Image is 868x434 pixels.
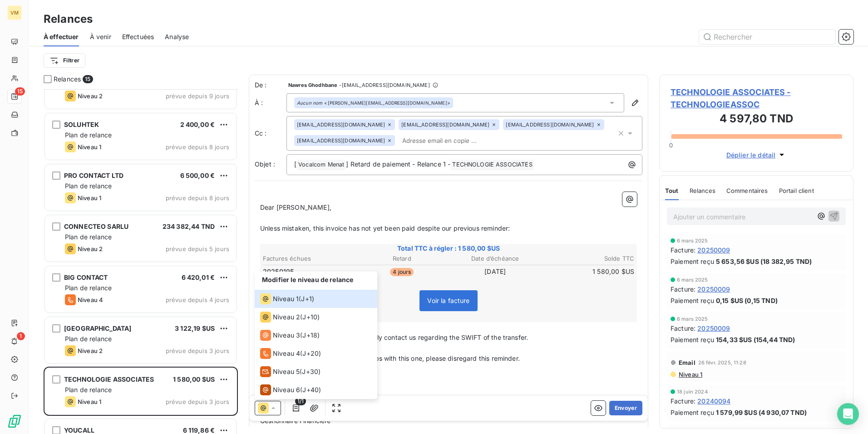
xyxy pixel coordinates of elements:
[302,385,321,394] span: J+40 )
[690,187,715,194] span: Relances
[679,359,695,366] span: Email
[542,267,635,277] td: 1 580,00 $US
[697,284,730,294] span: 20250009
[78,245,103,252] span: Niveau 2
[273,294,299,303] span: Niveau 1
[255,129,286,138] label: Cc :
[302,367,321,376] span: J+30 )
[78,143,101,151] span: Niveau 1
[716,408,807,417] span: 1 579,99 $US (4 930,07 TND)
[677,277,708,283] span: 6 mars 2025
[166,92,229,100] span: prévue depuis 9 jours
[671,245,695,255] span: Facture :
[390,268,414,276] span: 4 jours
[78,92,103,100] span: Niveau 2
[698,360,746,365] span: 26 févr. 2025, 11:28
[65,233,112,241] span: Plan de relance
[671,408,714,417] span: Paiement reçu
[716,257,812,266] span: 5 653,56 $US (18 382,95 TND)
[677,316,708,322] span: 6 mars 2025
[64,121,99,128] span: SOLUHTEK
[260,354,520,362] span: In the event that your payment overlaps with this one, please disregard this reminder.
[255,160,275,168] span: Objet :
[166,398,229,405] span: prévue depuis 3 jours
[78,347,103,354] span: Niveau 2
[449,267,542,277] td: [DATE]
[297,100,450,106] div: <[PERSON_NAME][EMAIL_ADDRESS][DOMAIN_NAME]>
[451,160,533,170] span: TECHNOLOGIE ASSOCIATES
[671,335,714,344] span: Paiement reçu
[273,331,300,340] span: Niveau 3
[297,138,385,143] span: [EMAIL_ADDRESS][DOMAIN_NAME]
[677,238,708,243] span: 6 mars 2025
[671,323,695,333] span: Facture :
[669,141,673,149] span: 0
[15,87,25,96] span: 15
[671,111,842,129] h3: 4 597,80 TND
[671,86,842,111] span: TECHNOLOGIE ASSOCIATES - TECHNOLOGIEASSOC
[779,187,814,194] span: Portail client
[346,160,450,168] span: ] Retard de paiement - Relance 1 -
[716,335,795,344] span: 154,33 $US (154,44 TND)
[166,194,229,202] span: prévue depuis 8 jours
[297,160,345,170] span: Vocalcom Menat
[677,389,708,394] span: 18 juin 2024
[260,293,314,304] div: (
[726,150,776,160] span: Déplier le détail
[837,403,859,425] div: Open Intercom Messenger
[44,32,79,41] span: À effectuer
[7,414,22,429] img: Logo LeanPay
[262,254,355,263] th: Factures échues
[671,296,714,305] span: Paiement reçu
[182,273,215,281] span: 6 420,01 €
[699,30,835,44] input: Rechercher
[697,245,730,255] span: 20250009
[294,160,296,168] span: [
[273,349,300,358] span: Niveau 4
[65,386,112,394] span: Plan de relance
[255,81,286,90] span: De :
[166,245,229,252] span: prévue depuis 5 jours
[78,398,101,405] span: Niveau 1
[399,134,503,147] input: Adresse email en copie ...
[54,75,81,84] span: Relances
[697,396,730,406] span: 20240094
[295,397,306,405] span: 1/1
[44,11,93,27] h3: Relances
[260,224,510,232] span: Unless mistaken, this invoice has not yet been paid despite our previous reminder:
[356,254,449,263] th: Retard
[262,276,353,283] span: Modifier le niveau de relance
[78,194,101,202] span: Niveau 1
[427,297,469,304] span: Voir la facture
[44,89,238,434] div: grid
[260,366,321,377] div: (
[678,371,702,378] span: Niveau 1
[301,294,314,303] span: J+1 )
[260,333,528,341] span: We would be grateful if you could kindly contact us regarding the SWIFT of the transfer.
[65,131,112,139] span: Plan de relance
[260,348,321,359] div: (
[302,331,320,340] span: J+18 )
[7,5,22,20] div: VM
[64,375,154,383] span: TECHNOLOGIE ASSOCIATES
[122,32,154,41] span: Effectuées
[183,426,215,434] span: 6 119,86 €
[506,122,594,127] span: [EMAIL_ADDRESS][DOMAIN_NAME]
[64,172,123,179] span: PRO CONTACT LTD
[17,332,25,340] span: 1
[166,296,229,303] span: prévue depuis 4 jours
[288,82,337,88] span: Nawres Ghodhbane
[542,254,635,263] th: Solde TTC
[65,284,112,292] span: Plan de relance
[401,122,489,127] span: [EMAIL_ADDRESS][DOMAIN_NAME]
[665,187,679,194] span: Tout
[260,203,331,211] span: Dear [PERSON_NAME],
[297,100,322,106] em: Aucun nom
[339,82,429,88] span: - [EMAIL_ADDRESS][DOMAIN_NAME]
[90,32,111,41] span: À venir
[260,312,320,323] div: (
[609,401,642,415] button: Envoyer
[273,367,300,376] span: Niveau 5
[64,222,128,230] span: CONNECTEO SARLU
[260,384,321,395] div: (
